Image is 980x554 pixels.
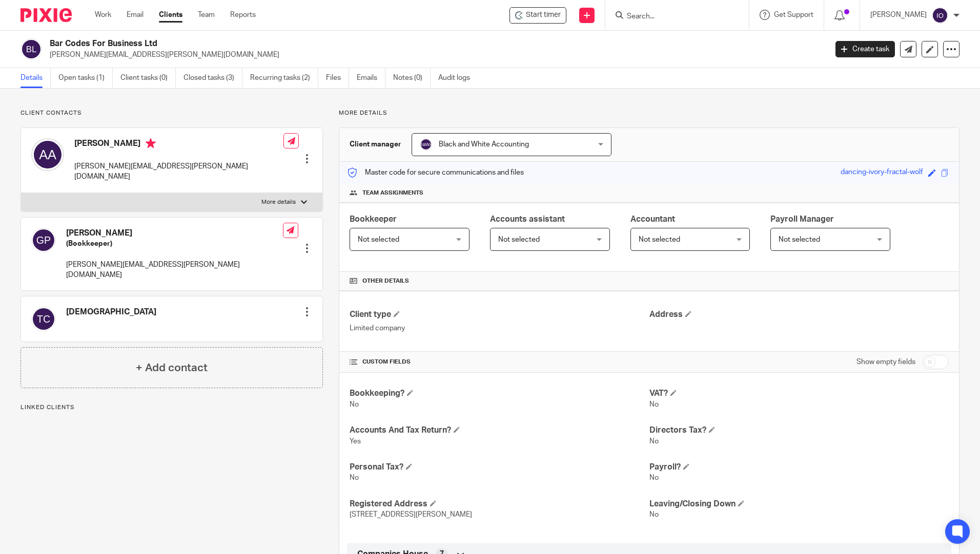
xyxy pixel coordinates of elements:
input: Search [626,12,718,22]
span: Start timer [526,10,561,20]
h4: Directors Tax? [649,425,949,436]
p: Limited company [350,323,649,333]
p: [PERSON_NAME][EMAIL_ADDRESS][PERSON_NAME][DOMAIN_NAME] [74,161,283,182]
a: Team [198,10,215,20]
span: Payroll Manager [770,215,834,223]
i: Primary [146,138,156,148]
h4: [DEMOGRAPHIC_DATA] [66,307,156,317]
a: Audit logs [438,68,478,88]
a: Details [21,68,51,88]
img: svg%3E [420,138,432,151]
p: Master code for secure communications and files [347,167,524,178]
h4: Personal Tax? [350,462,649,473]
span: Accounts assistant [490,215,565,223]
a: Client tasks (0) [120,68,176,88]
p: Linked clients [21,403,323,412]
h2: Bar Codes For Business Ltd [50,38,666,49]
img: Pixie [21,8,72,22]
h4: [PERSON_NAME] [74,138,283,151]
h4: + Add contact [136,360,208,376]
span: Get Support [774,11,813,18]
span: No [649,438,659,445]
h4: Client type [350,309,649,320]
a: Recurring tasks (2) [250,68,318,88]
h4: Address [649,309,949,320]
a: Open tasks (1) [58,68,113,88]
img: svg%3E [31,307,56,331]
span: No [649,401,659,408]
h4: VAT? [649,388,949,399]
a: Emails [357,68,385,88]
div: dancing-ivory-fractal-wolf [841,167,923,179]
span: Not selected [779,236,820,243]
span: Not selected [498,236,540,243]
p: More details [261,198,296,206]
h4: CUSTOM FIELDS [350,358,649,366]
span: Other details [362,277,409,285]
p: [PERSON_NAME] [870,10,927,20]
a: Clients [159,10,182,20]
h4: Leaving/Closing Down [649,499,949,509]
h4: Bookkeeping? [350,388,649,399]
div: Bar Codes For Business Ltd [509,7,566,24]
span: No [350,474,359,481]
h4: Registered Address [350,499,649,509]
h4: Accounts And Tax Return? [350,425,649,436]
h4: Payroll? [649,462,949,473]
label: Show empty fields [856,357,915,367]
img: svg%3E [31,138,64,171]
span: No [350,401,359,408]
a: Closed tasks (3) [183,68,242,88]
span: Not selected [639,236,680,243]
a: Email [127,10,144,20]
img: svg%3E [932,7,948,24]
span: Accountant [630,215,675,223]
p: [PERSON_NAME][EMAIL_ADDRESS][PERSON_NAME][DOMAIN_NAME] [50,50,820,60]
p: More details [339,109,959,117]
h4: [PERSON_NAME] [66,228,283,239]
p: [PERSON_NAME][EMAIL_ADDRESS][PERSON_NAME][DOMAIN_NAME] [66,260,283,281]
span: No [649,511,659,518]
img: svg%3E [21,38,42,60]
span: Black and White Accounting [439,141,529,148]
a: Files [326,68,349,88]
a: Notes (0) [393,68,431,88]
span: [STREET_ADDRESS][PERSON_NAME] [350,511,472,518]
span: No [649,474,659,481]
h5: (Bookkeeper) [66,239,283,249]
a: Create task [835,41,895,57]
p: Client contacts [21,109,323,117]
h3: Client manager [350,139,401,150]
a: Work [95,10,111,20]
span: Team assignments [362,189,423,197]
span: Bookkeeper [350,215,397,223]
span: Yes [350,438,361,445]
a: Reports [230,10,256,20]
img: svg%3E [31,228,56,252]
span: Not selected [358,236,399,243]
